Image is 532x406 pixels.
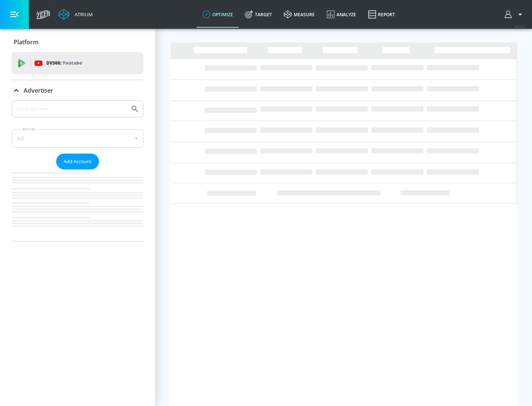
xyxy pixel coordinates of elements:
div: A-Z [12,129,143,148]
a: optimize [197,1,239,28]
span: v 4.24.0 [514,24,525,28]
a: Atrium [58,9,93,20]
div: Platform [12,32,143,52]
a: Report [362,1,401,28]
div: DV360: Youtube [12,52,143,74]
p: Advertiser [24,86,53,94]
label: Sort By [21,127,37,131]
p: Platform [14,38,38,46]
input: Search by name [15,104,127,114]
p: Youtube [62,59,82,67]
a: measure [278,1,321,28]
a: Analyze [321,1,362,28]
button: Add Account [56,154,99,169]
div: Advertiser [12,100,143,241]
div: Advertiser [12,80,143,101]
p: DV360: [46,59,82,67]
span: Add Account [64,157,92,166]
nav: list of Advertiser [12,169,143,241]
div: Atrium [72,11,93,18]
a: Target [239,1,278,28]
